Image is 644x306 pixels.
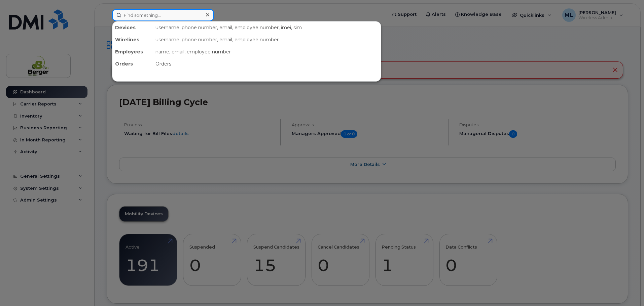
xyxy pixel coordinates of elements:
[153,58,381,70] div: Orders
[153,21,381,34] div: username, phone number, email, employee number, imei, sim
[112,21,153,34] div: Devices
[153,46,381,58] div: name, email, employee number
[112,58,153,70] div: Orders
[112,46,153,58] div: Employees
[112,34,153,46] div: Wirelines
[153,34,381,46] div: username, phone number, email, employee number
